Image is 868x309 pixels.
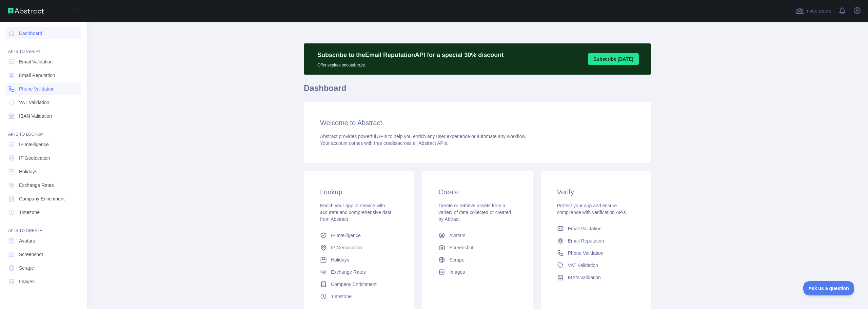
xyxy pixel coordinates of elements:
[5,166,81,178] a: Holidays
[5,83,81,95] a: Phone Validation
[19,72,55,79] span: Email Reputation
[19,168,37,175] span: Holidays
[19,113,52,119] span: IBAN Validation
[5,206,81,218] a: Timezone
[5,235,81,247] a: Avatars
[568,262,598,269] span: VAT Validation
[449,269,465,275] span: Images
[554,235,637,247] a: Email Reputation
[449,232,465,239] span: Avatars
[5,248,81,260] a: Screenshot
[568,274,601,281] span: IBAN Validation
[794,5,833,16] button: Invite users
[557,203,626,215] span: Protect your app and ensure compliance with verification APIs
[568,225,601,232] span: Email Validation
[5,27,81,39] a: Dashboard
[568,250,604,256] span: Phone Validation
[588,53,639,65] button: Subscribe [DATE]
[317,50,504,60] p: Subscribe to the Email Reputation API for a special 30 % discount
[438,203,511,222] span: Create or retrieve assets from a variety of data collected or created by Abtract
[317,229,400,242] a: IP Intelligence
[438,187,516,197] h3: Create
[5,193,81,205] a: Company Enrichment
[5,220,81,233] div: API'S TO CREATE
[19,141,49,148] span: IP Intelligence
[8,8,44,14] img: Abstract API
[320,203,392,222] span: Enrich your app or service with accurate and comprehensive data from Abstract
[19,155,50,161] span: IP Geolocation
[5,110,81,122] a: IBAN Validation
[5,152,81,164] a: IP Geolocation
[805,7,831,15] span: Invite users
[554,247,637,259] a: Phone Validation
[317,60,504,68] p: Offer expires on outubro 1st.
[304,83,651,99] h1: Dashboard
[19,195,65,202] span: Company Enrichment
[554,223,637,235] a: Email Validation
[331,269,366,275] span: Exchange Rates
[557,187,635,197] h3: Verify
[317,254,400,266] a: Holidays
[5,96,81,109] a: VAT Validation
[317,242,400,254] a: IP Geolocation
[5,56,81,68] a: Email Validation
[331,256,349,263] span: Holidays
[320,134,527,139] span: Abstract provides powerful APIs to help you enrich any user experience or automate any workflow.
[449,244,473,251] span: Screenshot
[436,254,519,266] a: Scrape
[5,123,81,137] div: API'S TO LOOKUP
[19,99,49,106] span: VAT Validation
[19,209,40,216] span: Timezone
[5,41,81,54] div: API'S TO VERIFY
[331,281,377,288] span: Company Enrichment
[554,259,637,271] a: VAT Validation
[19,237,35,244] span: Avatars
[320,187,398,197] h3: Lookup
[19,251,43,258] span: Screenshot
[449,256,464,263] span: Scrape
[320,118,635,128] h3: Welcome to Abstract.
[19,58,53,65] span: Email Validation
[320,140,448,146] span: Your account comes with across all Abstract APIs.
[317,278,400,290] a: Company Enrichment
[5,179,81,191] a: Exchange Rates
[19,278,35,285] span: Images
[317,290,400,303] a: Timezone
[19,182,54,189] span: Exchange Rates
[436,242,519,254] a: Screenshot
[374,140,397,146] span: free credits
[554,271,637,284] a: IBAN Validation
[331,232,361,239] span: IP Intelligence
[19,265,34,271] span: Scrape
[5,138,81,151] a: IP Intelligence
[331,293,352,300] span: Timezone
[5,69,81,81] a: Email Reputation
[436,266,519,278] a: Images
[803,281,854,295] iframe: Toggle Customer Support
[317,266,400,278] a: Exchange Rates
[5,262,81,274] a: Scrape
[568,237,604,244] span: Email Reputation
[19,85,55,92] span: Phone Validation
[331,244,362,251] span: IP Geolocation
[436,229,519,242] a: Avatars
[5,275,81,288] a: Images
